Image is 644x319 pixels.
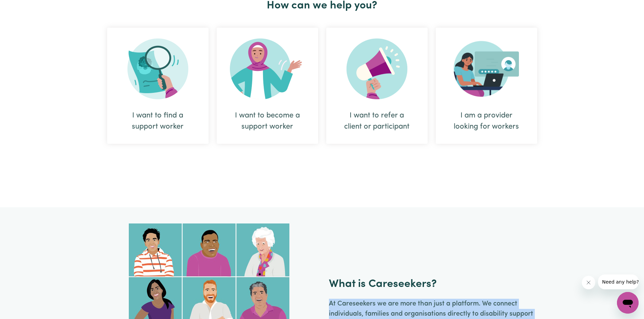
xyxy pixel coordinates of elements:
div: I want to refer a client or participant [326,28,428,144]
div: I want to become a support worker [233,110,302,132]
iframe: Close message [582,276,595,289]
div: I want to find a support worker [107,28,209,144]
div: I want to refer a client or participant [342,110,411,132]
img: Become Worker [230,38,305,99]
iframe: Message from company [598,274,639,289]
h2: What is Careseekers? [329,278,437,291]
div: I am a provider looking for workers [436,28,537,144]
div: I am a provider looking for workers [452,110,521,132]
img: Refer [347,38,407,99]
img: Search [127,38,188,99]
div: I want to find a support worker [123,110,192,132]
div: I want to become a support worker [217,28,318,144]
img: Provider [454,38,519,99]
span: Need any help? [4,5,41,10]
iframe: Button to launch messaging window [617,292,639,314]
